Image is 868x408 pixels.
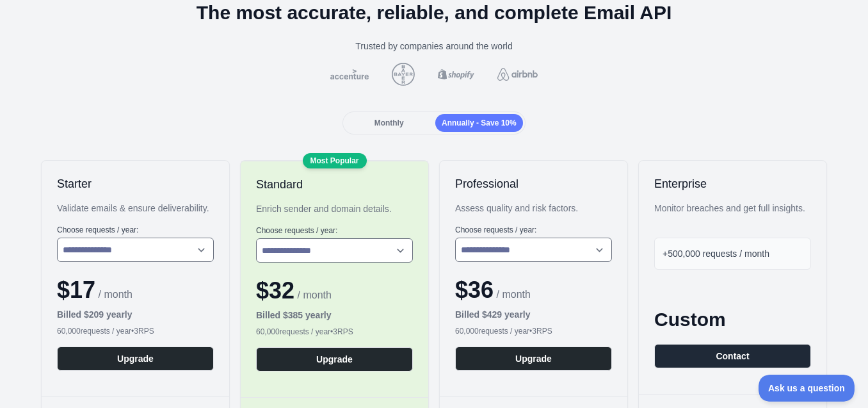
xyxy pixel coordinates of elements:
span: +500,000 requests / month [663,249,769,259]
iframe: Toggle Customer Support [759,375,855,402]
div: Assess quality and risk factors. [455,202,612,215]
label: Choose requests / year : [455,225,612,235]
div: Monitor breaches and get full insights. [654,202,811,215]
div: Enrich sender and domain details. [256,202,413,215]
label: Choose requests / year : [256,225,413,236]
